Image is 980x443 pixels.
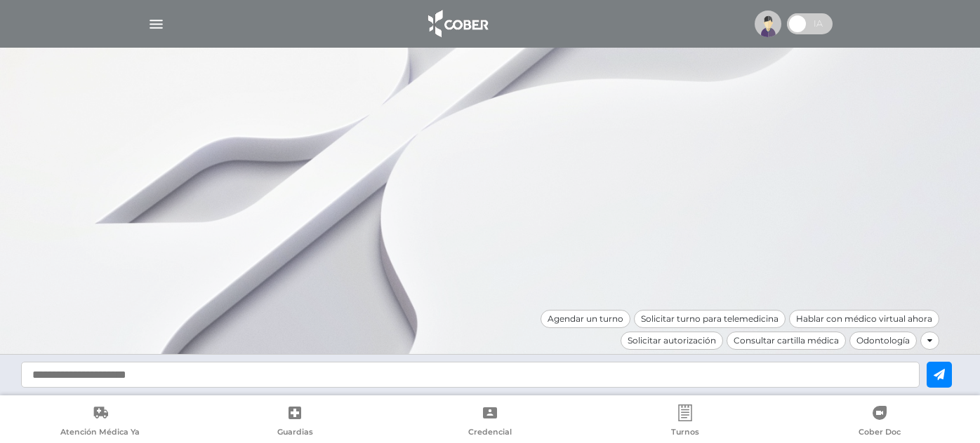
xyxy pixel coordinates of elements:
[634,310,786,328] div: Solicitar turno para telemedicina
[727,332,846,350] div: Consultar cartilla médica
[60,427,140,439] span: Atención Médica Ya
[3,404,198,440] a: Atención Médica Ya
[849,332,917,350] div: Odontología
[671,427,699,439] span: Turnos
[421,7,494,41] img: logo_cober_home-white.png
[588,404,783,440] a: Turnos
[621,332,723,350] div: Solicitar autorización
[277,427,313,439] span: Guardias
[392,404,588,440] a: Credencial
[147,15,165,33] img: Cober_menu-lines-white.svg
[198,404,393,440] a: Guardias
[789,310,939,328] div: Hablar con médico virtual ahora
[541,310,630,328] div: Agendar un turno
[782,404,977,440] a: Cober Doc
[859,427,901,439] span: Cober Doc
[468,427,512,439] span: Credencial
[755,11,781,37] img: profile-placeholder.svg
